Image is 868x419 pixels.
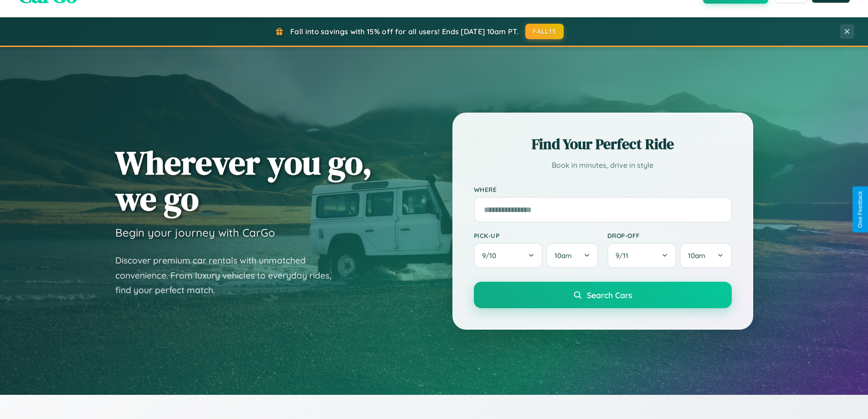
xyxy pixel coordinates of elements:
div: Give Feedback [857,191,863,228]
button: 10am [680,243,731,268]
h1: Wherever you go, we go [115,145,372,217]
p: Book in minutes, drive in style [474,159,732,172]
label: Drop-off [607,232,732,239]
button: 9/10 [474,243,543,268]
span: 9 / 11 [616,251,633,260]
span: Fall into savings with 15% off for all users! Ends [DATE] 10am PT. [290,27,519,36]
label: Where [474,186,732,193]
span: Search Cars [587,290,632,300]
button: Search Cars [474,282,732,308]
h2: Find Your Perfect Ride [474,134,732,154]
button: FALL15 [525,24,564,39]
span: 10am [555,251,572,260]
button: 10am [546,243,598,268]
span: 10am [688,251,705,260]
p: Discover premium car rentals with unmatched convenience. From luxury vehicles to everyday rides, ... [115,253,343,298]
span: 9 / 10 [482,251,501,260]
label: Pick-up [474,232,598,239]
button: 9/11 [607,243,677,268]
h3: Begin your journey with CarGo [115,226,275,239]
